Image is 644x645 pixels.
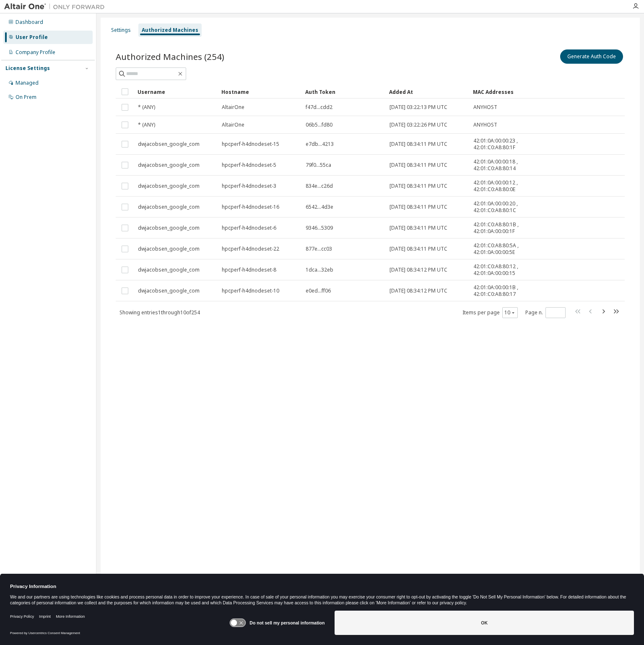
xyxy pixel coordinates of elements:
span: [DATE] 08:34:11 PM UTC [390,225,447,231]
span: e7db...4213 [306,141,334,148]
div: Dashboard [16,19,43,26]
img: Altair One [4,3,109,11]
span: dwjacobsen_google_com [138,162,200,168]
div: Settings [111,27,131,34]
span: [DATE] 08:34:12 PM UTC [390,267,447,273]
span: hpcperf-h4dnodeset-22 [222,246,279,252]
span: hpcperf-h4dnodeset-6 [222,225,276,231]
span: [DATE] 03:22:26 PM UTC [390,122,447,128]
span: [DATE] 08:34:11 PM UTC [390,162,447,168]
span: 42:01:C0:A8:80:12 , 42:01:0A:00:00:15 [473,263,536,277]
span: Authorized Machines (254) [116,51,224,62]
span: ANYHOST [473,122,497,128]
div: Managed [16,80,39,86]
span: 42:01:C0:A8:80:1B , 42:01:0A:00:00:1F [473,221,536,235]
span: Showing entries 1 through 10 of 254 [119,309,200,316]
div: Username [138,85,215,98]
div: License Settings [5,65,50,72]
span: hpcperf-h4dnodeset-8 [222,267,276,273]
span: 42:01:0A:00:00:12 , 42:01:C0:A8:80:0E [473,179,536,193]
span: 877e...cc03 [306,246,332,252]
span: f47d...cdd2 [306,104,332,111]
span: Items per page [462,307,518,318]
span: [DATE] 08:34:11 PM UTC [390,141,447,148]
div: MAC Addresses [473,85,537,98]
span: dwjacobsen_google_com [138,246,200,252]
span: [DATE] 03:22:13 PM UTC [390,104,447,111]
span: AltairOne [222,122,244,128]
span: [DATE] 08:34:11 PM UTC [390,246,447,252]
span: 6542...4d3e [306,204,333,210]
div: User Profile [16,34,48,41]
span: e0ed...ff06 [306,288,331,294]
span: ANYHOST [473,104,497,111]
div: Company Profile [16,49,55,56]
span: dwjacobsen_google_com [138,267,200,273]
span: dwjacobsen_google_com [138,288,200,294]
span: [DATE] 08:34:12 PM UTC [390,288,447,294]
button: 10 [504,309,516,316]
span: hpcperf-h4dnodeset-15 [222,141,279,148]
span: * (ANY) [138,122,155,128]
span: AltairOne [222,104,244,111]
span: hpcperf-h4dnodeset-16 [222,204,279,210]
span: 42:01:0A:00:00:23 , 42:01:C0:A8:80:1F [473,137,536,151]
div: Authorized Machines [142,27,198,34]
span: dwjacobsen_google_com [138,204,200,210]
span: hpcperf-h4dnodeset-5 [222,162,276,168]
span: dwjacobsen_google_com [138,225,200,231]
span: 42:01:C0:A8:80:5A , 42:01:0A:00:00:5E [473,242,536,256]
span: 834e...c26d [306,183,333,189]
span: [DATE] 08:34:11 PM UTC [390,204,447,210]
span: 06b5...fd80 [306,122,332,128]
span: 79f0...55ca [306,162,331,168]
div: Added At [389,85,466,98]
span: dwjacobsen_google_com [138,141,200,148]
span: 42:01:0A:00:00:1B , 42:01:C0:A8:80:17 [473,284,536,298]
span: 42:01:0A:00:00:18 , 42:01:C0:A8:80:14 [473,158,536,172]
button: Generate Auth Code [560,49,623,64]
span: [DATE] 08:34:11 PM UTC [390,183,447,189]
span: dwjacobsen_google_com [138,183,200,189]
span: hpcperf-h4dnodeset-10 [222,288,279,294]
span: hpcperf-h4dnodeset-3 [222,183,276,189]
span: 42:01:0A:00:00:20 , 42:01:C0:A8:80:1C [473,200,536,214]
span: 1dca...32eb [306,267,333,273]
div: Auth Token [305,85,382,98]
span: * (ANY) [138,104,155,111]
span: Page n. [525,307,566,318]
div: Hostname [221,85,299,98]
div: On Prem [16,94,36,101]
span: 9346...5309 [306,225,333,231]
